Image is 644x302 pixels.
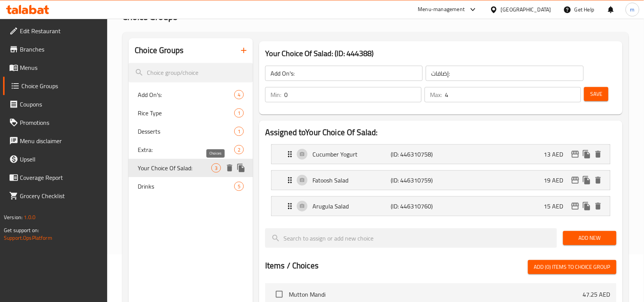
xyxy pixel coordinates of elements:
[584,87,609,101] button: Save
[592,200,604,212] button: delete
[129,86,253,104] div: Add On's:4
[265,193,617,219] li: Expand
[129,159,253,177] div: Your Choice Of Salad:3deleteduplicate
[3,187,108,205] a: Grocery Checklist
[544,150,570,159] p: 13 AED
[129,122,253,141] div: Desserts1
[138,108,234,118] span: Rice Type
[289,290,583,299] span: Mutton Mandi
[270,90,281,99] p: Min:
[138,163,211,173] span: Your Choice Of Salad:
[135,45,184,56] h2: Choice Groups
[581,174,592,186] button: duplicate
[265,47,617,60] h3: Your Choice Of Salad: (ID: 444388)
[138,127,234,136] span: Desserts
[3,22,108,40] a: Edit Restaurant
[590,89,602,99] span: Save
[20,136,101,145] span: Menu disclaimer
[4,225,39,235] span: Get support on:
[630,5,635,14] span: m
[501,5,551,14] div: [GEOGRAPHIC_DATA]
[235,91,243,99] span: 4
[234,90,244,99] div: Choices
[570,174,581,186] button: edit
[265,228,557,248] input: search
[24,212,35,222] span: 1.0.0
[570,149,581,160] button: edit
[569,233,610,243] span: Add New
[129,177,253,195] div: Drinks5
[138,145,234,154] span: Extra:
[272,145,610,164] div: Expand
[265,141,617,167] li: Expand
[3,150,108,168] a: Upsell
[265,260,319,271] h2: Items / Choices
[235,128,243,135] span: 1
[20,155,101,164] span: Upsell
[534,262,610,272] span: Add (0) items to choice group
[224,162,235,174] button: delete
[212,165,221,172] span: 3
[581,200,592,212] button: duplicate
[272,197,610,216] div: Expand
[20,191,101,200] span: Grocery Checklist
[235,110,243,117] span: 1
[129,63,253,82] input: search
[3,113,108,132] a: Promotions
[20,26,101,36] span: Edit Restaurant
[312,202,391,211] p: Arugula Salad
[21,81,101,90] span: Choice Groups
[583,290,610,299] p: 47.25 AED
[544,202,570,211] p: 15 AED
[3,132,108,150] a: Menu disclaimer
[592,149,604,160] button: delete
[138,90,234,99] span: Add On's:
[20,45,101,54] span: Branches
[312,176,391,185] p: Fatoosh Salad
[3,168,108,187] a: Coverage Report
[391,150,443,159] p: (ID: 446310758)
[234,127,244,136] div: Choices
[570,200,581,212] button: edit
[391,202,443,211] p: (ID: 446310760)
[581,149,592,160] button: duplicate
[234,108,244,118] div: Choices
[563,231,617,245] button: Add New
[3,77,108,95] a: Choice Groups
[312,150,391,159] p: Cucumber Yogurt
[3,95,108,113] a: Coupons
[430,90,442,99] p: Max:
[235,162,247,174] button: duplicate
[3,58,108,77] a: Menus
[234,145,244,154] div: Choices
[234,182,244,191] div: Choices
[235,183,243,190] span: 5
[129,141,253,159] div: Extra:2
[20,173,101,182] span: Coverage Report
[4,233,52,243] a: Support.OpsPlatform
[235,146,243,153] span: 2
[272,171,610,190] div: Expand
[592,174,604,186] button: delete
[391,176,443,185] p: (ID: 446310759)
[265,127,617,138] h2: Assigned to Your Choice Of Salad:
[265,167,617,193] li: Expand
[4,212,23,222] span: Version:
[20,63,101,72] span: Menus
[544,176,570,185] p: 19 AED
[3,40,108,58] a: Branches
[20,100,101,109] span: Coupons
[20,118,101,127] span: Promotions
[528,260,617,274] button: Add (0) items to choice group
[418,5,465,14] div: Menu-management
[129,104,253,122] div: Rice Type1
[138,182,234,191] span: Drinks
